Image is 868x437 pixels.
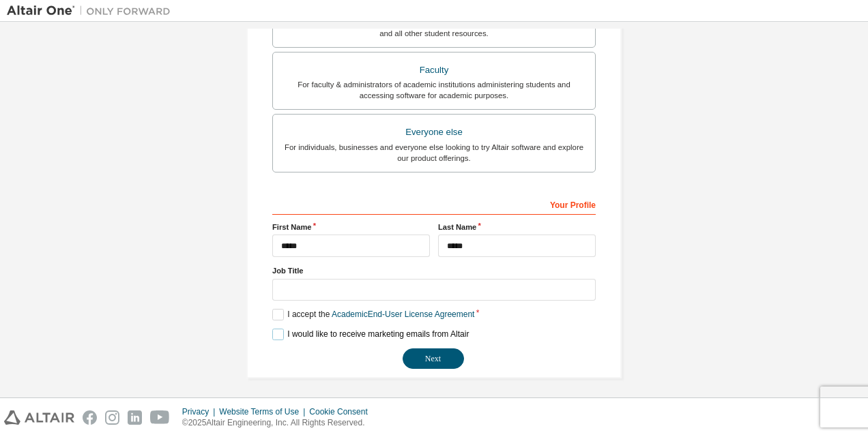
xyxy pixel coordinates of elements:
[281,61,587,80] div: Faculty
[272,329,469,340] label: I would like to receive marketing emails from Altair
[105,410,119,425] img: instagram.svg
[281,79,587,101] div: For faculty & administrators of academic institutions administering students and accessing softwa...
[309,406,375,417] div: Cookie Consent
[150,410,170,425] img: youtube.svg
[182,406,219,417] div: Privacy
[128,410,142,425] img: linkedin.svg
[182,417,376,429] p: © 2025 Altair Engineering, Inc. All Rights Reserved.
[83,410,97,425] img: facebook.svg
[272,309,474,320] label: I accept the
[272,222,430,232] label: First Name
[4,410,74,425] img: altair_logo.svg
[438,222,596,232] label: Last Name
[272,265,596,276] label: Job Title
[272,193,596,215] div: Your Profile
[281,123,587,142] div: Everyone else
[219,406,309,417] div: Website Terms of Use
[332,310,474,319] a: Academic End-User License Agreement
[281,142,587,164] div: For individuals, businesses and everyone else looking to try Altair software and explore our prod...
[7,4,177,18] img: Altair One
[403,348,464,369] button: Next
